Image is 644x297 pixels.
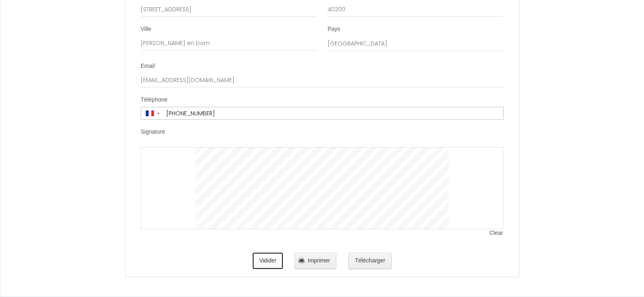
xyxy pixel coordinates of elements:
[308,257,330,264] span: Imprimer
[348,253,392,269] button: Télécharger
[141,25,151,33] label: Ville
[141,96,167,104] label: Téléphone
[490,229,504,237] span: Clear
[141,128,165,136] label: Signature
[253,253,283,269] button: Valider
[298,257,305,263] img: printer.png
[327,25,340,33] label: Pays
[156,112,160,115] span: ▼
[163,107,503,119] input: +33 6 12 34 56 78
[141,62,155,70] label: Email
[295,253,336,269] button: Imprimer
